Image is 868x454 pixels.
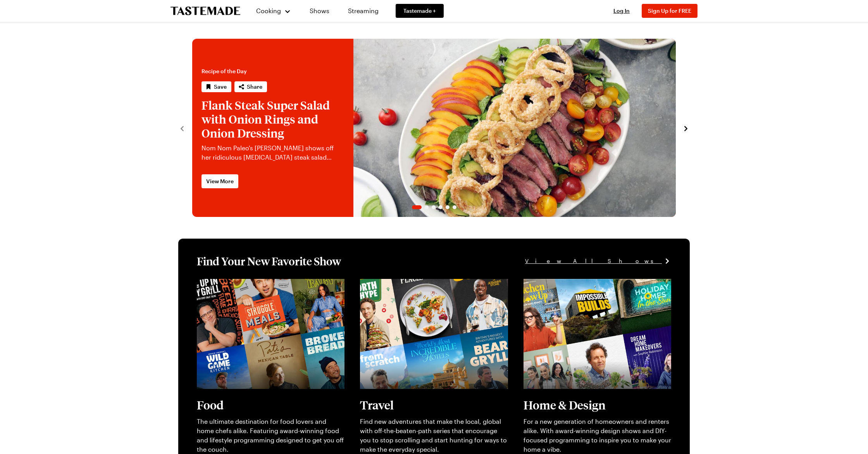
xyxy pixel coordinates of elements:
[525,257,671,265] a: View All Shows
[197,254,341,268] h1: Find Your New Favorite Show
[197,280,303,287] a: View full content for [object Object]
[234,81,267,92] button: Share
[178,123,186,132] button: navigate to previous item
[648,7,691,14] span: Sign Up for FREE
[524,280,629,287] a: View full content for [object Object]
[170,7,240,15] a: To Tastemade Home Page
[247,83,262,91] span: Share
[256,7,281,14] span: Cooking
[606,7,637,15] button: Log In
[682,123,690,132] button: navigate to next item
[201,81,231,92] button: Save recipe
[396,4,444,18] a: Tastemade +
[206,177,234,185] span: View More
[525,257,662,265] span: View All Shows
[446,205,449,209] span: Go to slide 5
[453,205,456,209] span: Go to slide 6
[403,7,436,15] span: Tastemade +
[360,280,466,287] a: View full content for [object Object]
[201,174,238,188] a: View More
[432,205,436,209] span: Go to slide 3
[425,205,429,209] span: Go to slide 2
[192,39,676,217] div: 1 / 6
[613,7,630,14] span: Log In
[256,2,291,20] button: Cooking
[439,205,443,209] span: Go to slide 4
[412,205,422,209] span: Go to slide 1
[214,83,227,91] span: Save
[642,4,697,18] button: Sign Up for FREE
